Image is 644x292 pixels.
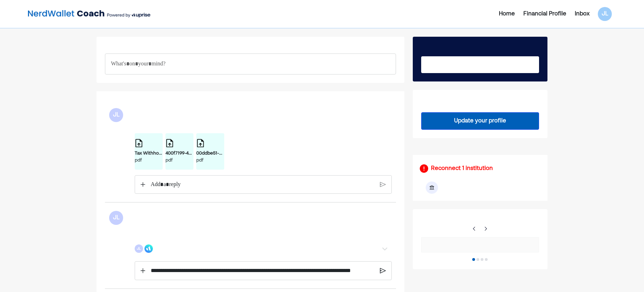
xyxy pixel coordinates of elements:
div: pdf [196,157,224,164]
div: Inbox [575,10,589,18]
img: right-arrow [483,226,488,232]
div: Home [499,10,515,18]
div: JL [109,211,123,225]
div: Rich Text Editor. Editing area: main [105,54,396,74]
div: pdf [135,157,163,164]
div: Reconnect 1 institution [431,164,493,173]
div: pdf [165,157,193,164]
div: Financial Profile [523,10,566,18]
div: 400f7199-40ce-4bef-8cbf-3a24efe31d4e.pdf [165,150,193,157]
div: Rich Text Editor. Editing area: main [147,262,378,280]
div: Tax Withholding Estimator - Results _ Internal Revenue Service.pdf [135,150,163,157]
button: Update your profile [421,112,539,130]
div: 00ddbe51-d969-4775-855a-57236a84e7b2.pdf [196,150,224,157]
div: Rich Text Editor. Editing area: main [147,176,378,194]
div: JL [109,108,123,122]
div: JL [598,7,612,21]
img: right-arrow [472,226,477,232]
div: JL [135,244,143,253]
